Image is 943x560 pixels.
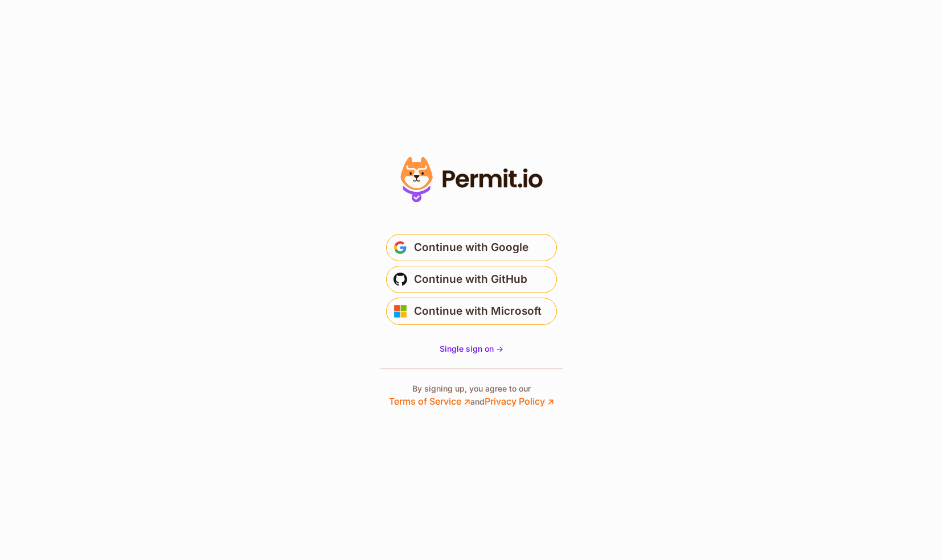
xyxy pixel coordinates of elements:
p: By signing up, you agree to our and [389,383,554,408]
button: Continue with Microsoft [386,298,557,325]
a: Privacy Policy ↗ [485,396,554,407]
a: Terms of Service ↗ [389,396,470,407]
span: Single sign on -> [440,344,503,353]
span: Continue with Microsoft [414,302,542,320]
button: Continue with GitHub [386,266,557,293]
span: Continue with Google [414,238,528,257]
span: Continue with GitHub [414,270,527,289]
button: Continue with Google [386,234,557,261]
a: Single sign on -> [440,343,503,355]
